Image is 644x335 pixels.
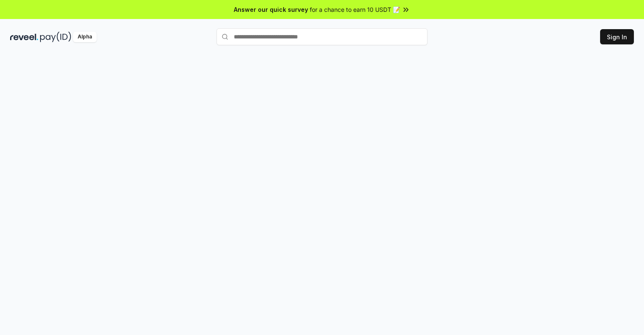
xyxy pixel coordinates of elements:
[73,32,97,42] div: Alpha
[10,32,38,42] img: reveel_dark
[40,32,71,42] img: pay_id
[600,29,634,44] button: Sign In
[234,5,308,14] span: Answer our quick survey
[310,5,400,14] span: for a chance to earn 10 USDT 📝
